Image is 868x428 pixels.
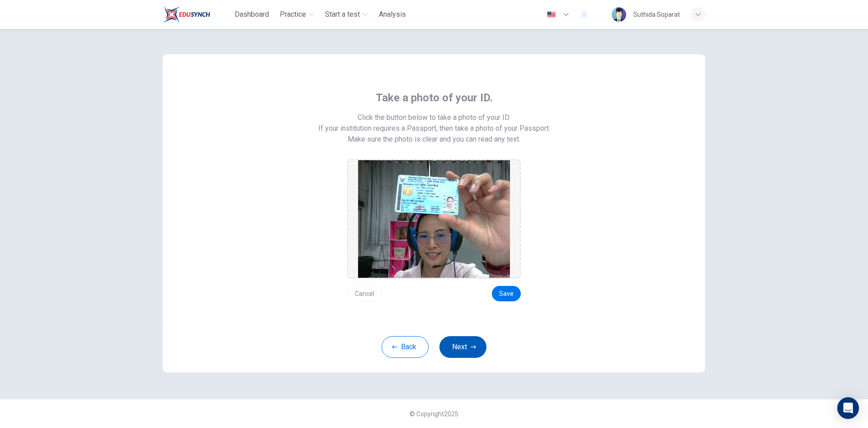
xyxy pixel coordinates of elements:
span: © Copyright 2025 [410,410,458,418]
span: Dashboard [235,9,269,20]
span: Analysis [379,9,406,20]
img: Train Test logo [163,5,210,24]
img: en [546,11,557,18]
img: preview screemshot [358,160,510,278]
button: Next [439,336,486,358]
div: Suthida Soparat [633,9,680,20]
a: Train Test logo [163,5,231,24]
button: Practice [276,6,318,23]
div: Open Intercom Messenger [837,397,859,419]
span: Start a test [325,9,360,20]
img: Profile picture [612,7,626,22]
span: Make sure the photo is clear and you can read any text. [348,134,520,145]
button: Dashboard [231,6,273,23]
button: Back [382,336,429,358]
span: Click the button below to take a photo of your ID. If your institution requires a Passport, then ... [318,112,550,134]
button: Analysis [375,6,410,23]
span: Take a photo of your ID. [376,90,493,105]
span: Practice [280,9,306,20]
button: Cancel [347,286,382,301]
button: Start a test [321,6,372,23]
button: Save [492,286,521,301]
